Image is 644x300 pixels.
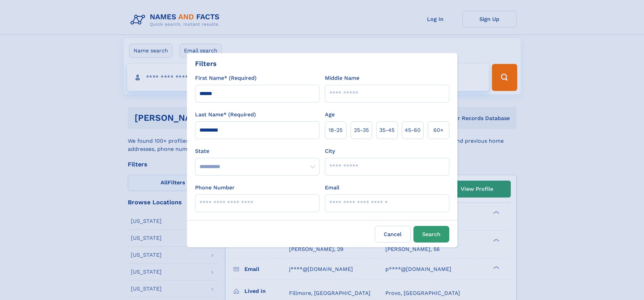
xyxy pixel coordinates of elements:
span: 60+ [433,126,444,134]
label: Cancel [375,226,411,243]
label: City [325,147,335,155]
label: Age [325,111,335,119]
button: Search [413,226,449,243]
div: Filters [195,59,217,69]
label: Phone Number [195,184,235,192]
label: Email [325,184,339,192]
span: 35‑45 [379,126,395,134]
span: 45‑60 [405,126,421,134]
label: First Name* (Required) [195,74,257,82]
label: Middle Name [325,74,359,82]
label: Last Name* (Required) [195,111,256,119]
span: 25‑35 [354,126,369,134]
label: State [195,147,319,155]
span: 18‑25 [329,126,342,134]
